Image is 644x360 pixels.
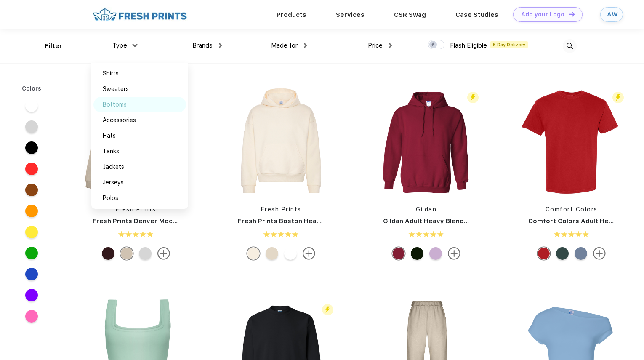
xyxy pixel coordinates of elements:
[247,247,260,260] div: Buttermilk
[467,92,479,103] img: flash_active_toggle.svg
[103,116,136,125] div: Accessories
[103,69,119,78] div: Shirts
[370,85,482,197] img: func=resize&h=266
[607,11,616,18] div: AW
[266,247,278,260] div: Sand
[93,217,275,225] a: Fresh Prints Denver Mock Neck Heavyweight Sweatshirt
[450,42,487,49] span: Flash Eligible
[103,194,118,203] div: Polos
[336,11,365,19] a: Services
[416,206,436,213] a: Gildan
[516,85,628,197] img: func=resize&h=266
[429,247,442,260] div: Orchid
[16,84,48,93] div: Colors
[521,11,564,18] div: Add your Logo
[103,100,127,109] div: Bottoms
[569,12,575,16] img: DT
[219,43,222,48] img: dropdown.png
[80,85,192,197] img: func=resize&h=266
[556,247,569,260] div: Blue Spruce
[600,7,623,22] a: AW
[383,217,567,225] a: Gildan Adult Heavy Blend 8 Oz. 50/50 Hooded Sweatshirt
[303,247,315,260] img: more.svg
[394,11,426,19] a: CSR Swag
[103,147,119,156] div: Tanks
[563,39,577,53] img: desktop_search.svg
[103,178,124,187] div: Jerseys
[411,247,423,260] div: Forest Green
[120,247,133,260] div: Sand
[103,163,124,171] div: Jackets
[103,85,129,93] div: Sweaters
[392,247,405,260] div: Cardinal Red
[90,7,189,22] img: fo%20logo%202.webp
[490,41,528,48] span: 5 Day Delivery
[112,42,127,49] span: Type
[45,41,62,51] div: Filter
[322,304,333,315] img: flash_active_toggle.svg
[133,44,138,47] img: dropdown.png
[593,247,606,260] img: more.svg
[389,43,392,48] img: dropdown.png
[612,92,624,103] img: flash_active_toggle.svg
[575,247,587,260] div: Blue Jean
[102,247,114,260] div: Burgundy mto
[271,42,298,49] span: Made for
[284,247,297,260] div: White
[225,85,337,197] img: func=resize&h=266
[261,206,301,213] a: Fresh Prints
[192,42,213,49] span: Brands
[304,43,307,48] img: dropdown.png
[546,206,598,213] a: Comfort Colors
[277,11,306,19] a: Products
[448,247,460,260] img: more.svg
[538,247,550,260] div: Red
[157,247,170,260] img: more.svg
[103,131,116,140] div: Hats
[368,42,383,49] span: Price
[116,206,156,213] a: Fresh Prints
[238,217,371,225] a: Fresh Prints Boston Heavyweight Hoodie
[139,247,152,260] div: Ash Grey mto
